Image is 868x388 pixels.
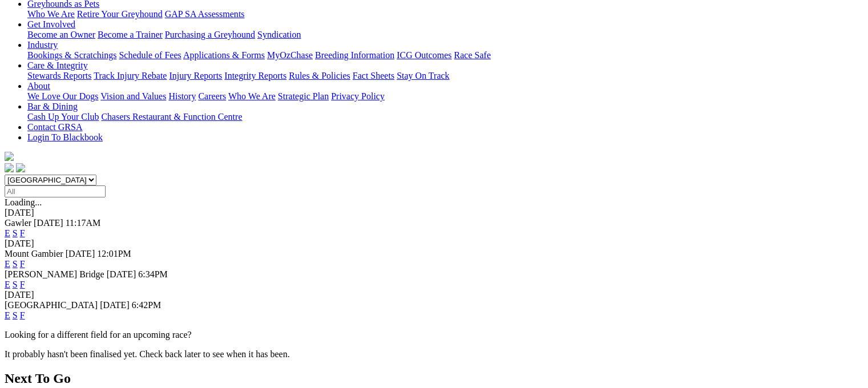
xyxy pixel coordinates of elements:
span: [DATE] [107,269,136,279]
a: Strategic Plan [278,91,329,101]
a: Become an Owner [27,30,95,39]
a: Get Involved [27,19,75,29]
a: Careers [198,91,226,101]
div: Get Involved [27,30,863,40]
span: [DATE] [100,300,130,310]
span: Gawler [5,218,31,228]
span: 6:34PM [138,269,168,279]
a: Become a Trainer [98,30,163,39]
span: [DATE] [34,218,63,228]
span: [DATE] [66,249,95,258]
a: S [13,310,18,320]
a: Bookings & Scratchings [27,50,116,60]
a: GAP SA Assessments [165,9,245,19]
img: logo-grsa-white.png [5,152,14,161]
div: About [27,91,863,102]
span: Loading... [5,197,42,207]
div: [DATE] [5,239,863,249]
a: We Love Our Dogs [27,91,98,101]
a: Who We Are [228,91,276,101]
span: Mount Gambier [5,249,63,258]
a: E [5,259,10,269]
div: Industry [27,50,863,60]
a: Industry [27,40,58,50]
a: Track Injury Rebate [94,71,167,80]
span: 12:01PM [97,249,131,258]
a: S [13,259,18,269]
a: S [13,280,18,289]
a: Who We Are [27,9,75,19]
span: 6:42PM [132,300,162,310]
a: Injury Reports [169,71,222,80]
a: Contact GRSA [27,122,82,132]
div: [DATE] [5,208,863,218]
a: Retire Your Greyhound [77,9,163,19]
input: Select date [5,185,106,197]
div: Bar & Dining [27,112,863,122]
a: History [168,91,196,101]
a: Rules & Policies [289,71,350,80]
a: Vision and Values [100,91,166,101]
a: Applications & Forms [183,50,265,60]
h2: Next To Go [5,371,863,386]
div: [DATE] [5,290,863,300]
a: F [20,280,25,289]
a: Syndication [257,30,301,39]
div: Care & Integrity [27,71,863,81]
a: Breeding Information [315,50,394,60]
a: MyOzChase [267,50,313,60]
a: Schedule of Fees [119,50,181,60]
div: Greyhounds as Pets [27,9,863,19]
a: Care & Integrity [27,60,88,70]
a: Privacy Policy [331,91,385,101]
a: Purchasing a Greyhound [165,30,255,39]
a: E [5,310,10,320]
a: Stewards Reports [27,71,91,80]
a: F [20,259,25,269]
a: Login To Blackbook [27,132,103,142]
a: ICG Outcomes [397,50,451,60]
a: F [20,228,25,238]
a: E [5,228,10,238]
a: S [13,228,18,238]
a: Race Safe [454,50,490,60]
p: Looking for a different field for an upcoming race? [5,330,863,340]
a: About [27,81,50,91]
span: 11:17AM [66,218,101,228]
a: Cash Up Your Club [27,112,99,122]
a: Fact Sheets [353,71,394,80]
a: F [20,310,25,320]
img: facebook.svg [5,163,14,172]
img: twitter.svg [16,163,25,172]
a: Bar & Dining [27,102,78,111]
a: Chasers Restaurant & Function Centre [101,112,242,122]
partial: It probably hasn't been finalised yet. Check back later to see when it has been. [5,349,290,359]
span: [PERSON_NAME] Bridge [5,269,104,279]
a: Integrity Reports [224,71,286,80]
span: [GEOGRAPHIC_DATA] [5,300,98,310]
a: Stay On Track [397,71,449,80]
a: E [5,280,10,289]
